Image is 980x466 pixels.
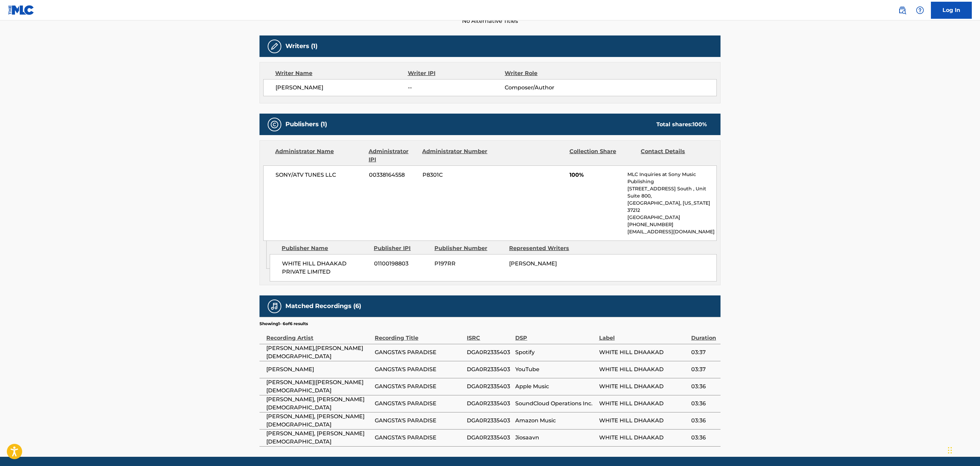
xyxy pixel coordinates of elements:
[627,214,716,221] p: [GEOGRAPHIC_DATA]
[266,327,371,342] div: Recording Artist
[266,412,371,429] span: [PERSON_NAME], [PERSON_NAME][DEMOGRAPHIC_DATA]
[627,221,716,228] p: [PHONE_NUMBER]
[599,365,688,374] span: WHITE HILL DHAAKAD
[369,171,417,179] span: 00338164558
[467,417,512,425] span: DGA0R2335403
[434,244,504,252] div: Publisher Number
[285,302,361,310] h5: Matched Recordings (6)
[408,84,505,92] span: --
[285,42,317,50] h5: Writers (1)
[641,147,707,164] div: Contact Details
[259,17,721,25] span: No Alternative Titles
[375,348,463,356] span: GANGSTA'S PARADISE
[467,399,512,408] span: DGA0R2335403
[916,6,924,14] img: help
[599,399,688,408] span: WHITE HILL DHAAKAD
[515,327,595,342] div: DSP
[569,147,636,164] div: Collection Share
[276,84,408,92] span: [PERSON_NAME]
[913,3,927,17] div: Help
[275,147,363,164] div: Administrator Name
[422,147,488,164] div: Administrator Number
[375,327,463,342] div: Recording Title
[515,348,595,356] span: Spotify
[467,434,512,442] span: DGA0R2335403
[515,365,595,374] span: YouTube
[627,185,716,200] p: [STREET_ADDRESS] South , Unit Suite 800,
[691,382,717,391] span: 03:36
[375,382,463,391] span: GANGSTA'S PARADISE
[374,260,429,268] span: 01100198803
[691,417,717,425] span: 03:36
[282,260,369,276] span: WHITE HILL DHAAKAD PRIVATE LIMITED
[266,429,371,446] span: [PERSON_NAME], [PERSON_NAME][DEMOGRAPHIC_DATA]
[270,302,279,310] img: Matched Recordings
[931,2,972,19] a: Log In
[266,344,371,361] span: [PERSON_NAME],[PERSON_NAME][DEMOGRAPHIC_DATA]
[282,244,369,252] div: Publisher Name
[599,382,688,391] span: WHITE HILL DHAAKAD
[898,6,906,14] img: search
[285,120,327,128] h5: Publishers (1)
[599,348,688,356] span: WHITE HILL DHAAKAD
[515,382,595,391] span: Apple Music
[599,434,688,442] span: WHITE HILL DHAAKAD
[266,378,371,395] span: [PERSON_NAME]|[PERSON_NAME][DEMOGRAPHIC_DATA]
[266,395,371,412] span: [PERSON_NAME], [PERSON_NAME][DEMOGRAPHIC_DATA]
[691,434,717,442] span: 03:36
[434,260,504,268] span: P197RR
[276,171,364,179] span: SONY/ATV TUNES LLC
[599,417,688,425] span: WHITE HILL DHAAKAD
[375,434,463,442] span: GANGSTA'S PARADISE
[515,417,595,425] span: Amazon Music
[599,327,688,342] div: Label
[627,200,716,214] p: [GEOGRAPHIC_DATA], [US_STATE] 37212
[408,69,505,77] div: Writer IPI
[895,3,909,17] a: Public Search
[691,365,717,374] span: 03:37
[693,121,707,128] span: 100 %
[422,171,489,179] span: P8301C
[627,228,716,235] p: [EMAIL_ADDRESS][DOMAIN_NAME]
[375,417,463,425] span: GANGSTA'S PARADISE
[259,321,308,327] p: Showing 1 - 6 of 6 results
[505,84,593,92] span: Composer/Author
[569,171,622,179] span: 100%
[509,244,579,252] div: Represented Writers
[374,244,429,252] div: Publisher IPI
[515,434,595,442] span: Jiosaavn
[509,260,557,267] span: [PERSON_NAME]
[691,399,717,408] span: 03:36
[266,365,371,374] span: [PERSON_NAME]
[691,327,717,342] div: Duration
[467,348,512,356] span: DGA0R2335403
[515,399,595,408] span: SoundCloud Operations Inc.
[656,120,707,129] div: Total shares:
[505,69,593,77] div: Writer Role
[270,42,279,50] img: Writers
[375,399,463,408] span: GANGSTA'S PARADISE
[467,365,512,374] span: DGA0R2335403
[948,440,952,461] div: Drag
[946,433,980,466] iframe: Chat Widget
[369,147,417,164] div: Administrator IPI
[467,382,512,391] span: DGA0R2335403
[8,5,34,15] img: MLC Logo
[270,120,279,129] img: Publishers
[275,69,408,77] div: Writer Name
[627,171,716,185] p: MLC Inquiries at Sony Music Publishing
[691,348,717,356] span: 03:37
[375,365,463,374] span: GANGSTA'S PARADISE
[467,327,512,342] div: ISRC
